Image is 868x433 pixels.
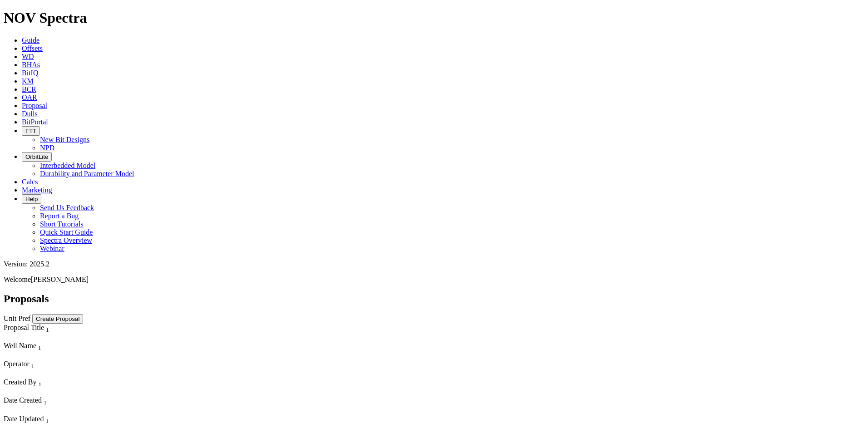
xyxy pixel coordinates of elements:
h1: NOV Spectra [4,10,864,26]
sub: 1 [38,381,41,388]
a: Webinar [40,245,64,252]
div: Sort None [4,378,142,396]
a: Durability and Parameter Model [40,170,134,177]
a: BCR [22,85,36,93]
span: Sort None [46,324,49,331]
span: Operator [4,360,30,368]
div: Column Menu [4,352,142,360]
div: Date Updated Sort None [4,415,141,425]
a: BitIQ [22,69,38,77]
span: Sort None [31,360,35,368]
sub: 1 [44,399,47,406]
div: Column Menu [4,370,142,378]
span: Created By [4,378,36,386]
sub: 1 [31,363,35,369]
a: Spectra Overview [40,236,92,244]
div: Column Menu [4,425,141,433]
div: Operator Sort None [4,360,142,370]
a: WD [22,53,34,60]
div: Date Created Sort None [4,396,141,406]
a: Report a Bug [40,212,79,220]
div: Sort None [4,415,141,433]
div: Column Menu [4,334,142,342]
span: Proposal Title [4,324,44,331]
span: OrbitLite [25,153,48,160]
sub: 1 [45,418,49,424]
button: OrbitLite [22,152,52,162]
div: Created By Sort None [4,378,142,388]
a: Short Tutorials [40,220,84,228]
span: Date Created [4,396,42,404]
a: Guide [22,36,39,44]
a: Interbedded Model [40,162,95,169]
div: Sort None [4,360,142,378]
h2: Proposals [4,293,864,305]
div: Well Name Sort None [4,342,142,352]
a: Send Us Feedback [40,204,94,212]
a: KM [22,77,34,85]
div: Column Menu [4,388,142,396]
a: BitPortal [22,118,48,126]
span: Sort None [45,415,49,423]
div: Sort None [4,324,142,342]
button: FTT [22,126,40,136]
span: [PERSON_NAME] [31,276,89,283]
a: Quick Start Guide [40,228,93,236]
a: New Bit Designs [40,136,89,143]
div: Sort None [4,396,141,414]
button: Create Proposal [32,314,83,324]
span: Sort None [38,342,41,349]
sub: 1 [46,326,49,333]
a: NPD [40,144,54,152]
span: Sort None [38,378,41,386]
a: Calcs [22,178,38,186]
span: Sort None [44,396,47,404]
p: Welcome [4,276,864,284]
a: Proposal [22,102,47,109]
div: Version: 2025.2 [4,260,864,268]
a: OAR [22,93,37,101]
button: Help [22,194,41,204]
div: Sort None [4,342,142,360]
a: Unit Pref [4,315,30,322]
a: BHAs [22,61,40,69]
span: Well Name [4,342,36,349]
a: Marketing [22,186,52,194]
div: Proposal Title Sort None [4,324,142,334]
sub: 1 [38,344,41,351]
a: Dulls [22,110,38,118]
span: Date Updated [4,415,44,423]
span: Help [25,196,38,202]
a: Offsets [22,44,43,52]
span: FTT [25,128,36,134]
div: Column Menu [4,407,141,415]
